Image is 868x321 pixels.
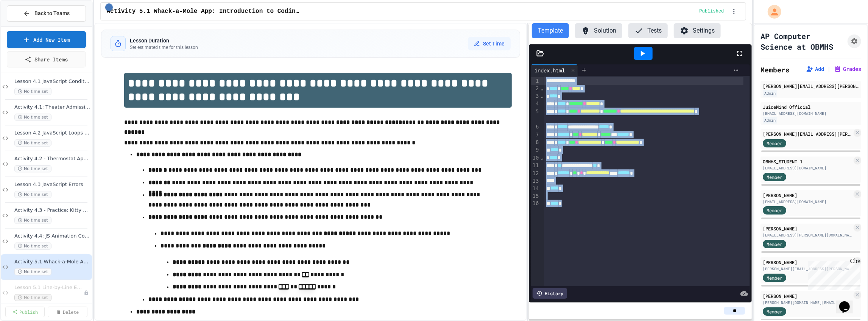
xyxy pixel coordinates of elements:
button: Solution [575,23,622,38]
button: Settings [674,23,721,38]
a: Publish [5,307,45,317]
span: Lesson 5.1 Line-by-Line Explanation of Whack-a-Mole Video Game [14,285,84,291]
span: No time set [14,165,51,172]
button: Set Time [468,37,511,50]
div: 4 [531,100,540,108]
div: Content is published and visible to students [700,8,727,14]
span: Fold line [540,93,544,99]
span: Member [767,274,782,281]
div: [PERSON_NAME][EMAIL_ADDRESS][PERSON_NAME][DOMAIN_NAME] [763,83,859,89]
span: Member [767,241,782,247]
span: Activity 4.2 - Thermostat App Create Variables and Conditionals [14,156,90,162]
span: Lesson 4.2 JavaScript Loops (Iteration) [14,130,90,136]
iframe: chat widget [836,291,860,313]
div: 8 [531,139,540,146]
div: 16 [531,200,540,207]
div: History [533,288,567,299]
button: Back to Teams [7,5,86,22]
span: No time set [14,243,51,250]
button: Tests [628,23,668,38]
span: No time set [14,88,51,95]
iframe: chat widget [805,258,860,290]
div: Admin [763,90,777,97]
div: 10 [531,154,540,162]
div: [PERSON_NAME] [763,192,852,199]
div: [EMAIL_ADDRESS][DOMAIN_NAME] [763,165,852,171]
span: No time set [14,114,51,121]
span: Activity 5.1 Whack-a-Mole App: Introduction to Coding a Complete Create Performance Task [107,7,301,16]
div: 2 [531,85,540,92]
span: Fold line [540,155,544,161]
div: JuiceMind Official [763,103,859,110]
div: 3 [531,92,540,100]
span: Member [767,174,782,180]
div: index.html [531,64,578,76]
div: [EMAIL_ADDRESS][DOMAIN_NAME] [763,199,852,205]
div: 7 [531,131,540,139]
span: No time set [14,191,51,198]
span: Lesson 4.3 JavaScript Errors [14,182,90,188]
span: Activity 4.4: JS Animation Coding Practice [14,233,90,240]
div: 9 [531,146,540,154]
div: 15 [531,193,540,200]
div: [PERSON_NAME] [763,259,852,266]
div: Unpublished [84,290,89,296]
div: [EMAIL_ADDRESS][DOMAIN_NAME] [763,111,859,116]
div: [EMAIL_ADDRESS][PERSON_NAME][DOMAIN_NAME] [763,232,852,238]
button: Assignment Settings [848,34,861,48]
span: Activity 4.3 - Practice: Kitty App [14,207,90,214]
div: 1 [531,77,540,85]
div: Admin [763,117,777,124]
div: [PERSON_NAME] [763,293,852,299]
span: | [827,64,831,74]
div: [PERSON_NAME][DOMAIN_NAME][EMAIL_ADDRESS][PERSON_NAME][DOMAIN_NAME] [763,300,852,305]
div: 13 [531,177,540,185]
h3: Lesson Duration [130,37,198,44]
div: 12 [531,170,540,177]
div: 5 [531,108,540,124]
span: Published [700,8,724,14]
a: Delete [48,307,87,317]
div: OBMHS_STUDENT 1 [763,158,852,165]
span: No time set [14,139,51,147]
div: 14 [531,185,540,193]
div: index.html [531,66,569,74]
button: Template [532,23,569,38]
span: No time set [14,294,51,301]
span: Activity 4.1: Theater Admission App [14,104,90,111]
h1: AP Computer Science at OBMHS [760,31,845,52]
div: [PERSON_NAME][EMAIL_ADDRESS][PERSON_NAME][DOMAIN_NAME] [763,266,852,272]
span: No time set [14,217,51,224]
button: Grades [834,65,861,73]
div: 6 [531,123,540,131]
span: Member [767,308,782,315]
button: Add [806,65,824,73]
div: [PERSON_NAME] [763,225,852,232]
span: Member [767,140,782,147]
span: Member [767,207,782,214]
div: 11 [531,162,540,169]
span: Back to Teams [34,9,70,17]
p: Set estimated time for this lesson [130,44,198,50]
a: Add New Item [7,31,86,48]
span: Activity 5.1 Whack-a-Mole App: Introduction to Coding a Complete Create Performance Task [14,259,90,265]
div: [PERSON_NAME][EMAIL_ADDRESS][PERSON_NAME][DOMAIN_NAME] [763,130,852,137]
span: No time set [14,268,51,276]
h2: Members [760,64,790,75]
a: Share Items [7,51,86,67]
span: Lesson 4.1 JavaScript Conditional Statements [14,78,90,85]
span: Fold line [540,85,544,91]
div: My Account [760,3,783,20]
div: Chat with us now!Close [3,3,52,48]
